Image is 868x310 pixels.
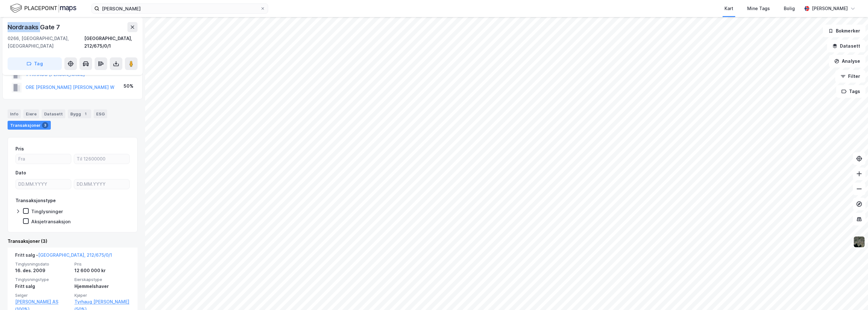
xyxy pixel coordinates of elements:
[74,277,130,282] span: Eierskapstype
[68,109,91,118] div: Bygg
[42,109,65,118] div: Datasett
[836,85,865,98] button: Tags
[94,109,107,118] div: ESG
[74,267,130,274] div: 12 600 000 kr
[74,261,130,267] span: Pris
[15,283,71,290] div: Fritt salg
[38,252,112,258] a: [GEOGRAPHIC_DATA], 212/675/0/1
[74,154,129,164] input: Til 12600000
[15,169,26,177] div: Dato
[836,280,868,310] div: Kontrollprogram for chat
[16,154,71,164] input: Fra
[8,57,62,70] button: Tag
[10,3,76,14] img: logo.f888ab2527a4732fd821a326f86c7f29.svg
[31,219,71,225] div: Aksjetransaksjon
[16,179,71,189] input: DD.MM.YYYY
[784,5,795,12] div: Bolig
[15,145,24,153] div: Pris
[23,109,39,118] div: Eiere
[74,179,129,189] input: DD.MM.YYYY
[8,237,138,245] div: Transaksjoner (3)
[74,293,130,298] span: Kjøper
[15,267,71,274] div: 16. des. 2009
[15,251,112,261] div: Fritt salg -
[812,5,848,12] div: [PERSON_NAME]
[8,109,21,118] div: Info
[724,5,733,12] div: Kart
[836,280,868,310] iframe: Chat Widget
[15,277,71,282] span: Tinglysningstype
[829,55,865,67] button: Analyse
[31,208,63,214] div: Tinglysninger
[82,111,89,117] div: 1
[124,82,133,90] div: 50%
[853,236,865,248] img: 9k=
[8,22,61,32] div: Nordraaks Gate 7
[84,35,138,50] div: [GEOGRAPHIC_DATA], 212/675/0/1
[8,35,84,50] div: 0266, [GEOGRAPHIC_DATA], [GEOGRAPHIC_DATA]
[15,293,71,298] span: Selger
[15,197,56,204] div: Transaksjonstype
[827,40,865,52] button: Datasett
[823,25,865,37] button: Bokmerker
[99,4,260,13] input: Søk på adresse, matrikkel, gårdeiere, leietakere eller personer
[835,70,865,83] button: Filter
[74,283,130,290] div: Hjemmelshaver
[8,121,51,130] div: Transaksjoner
[42,122,48,128] div: 3
[747,5,770,12] div: Mine Tags
[15,261,71,267] span: Tinglysningsdato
